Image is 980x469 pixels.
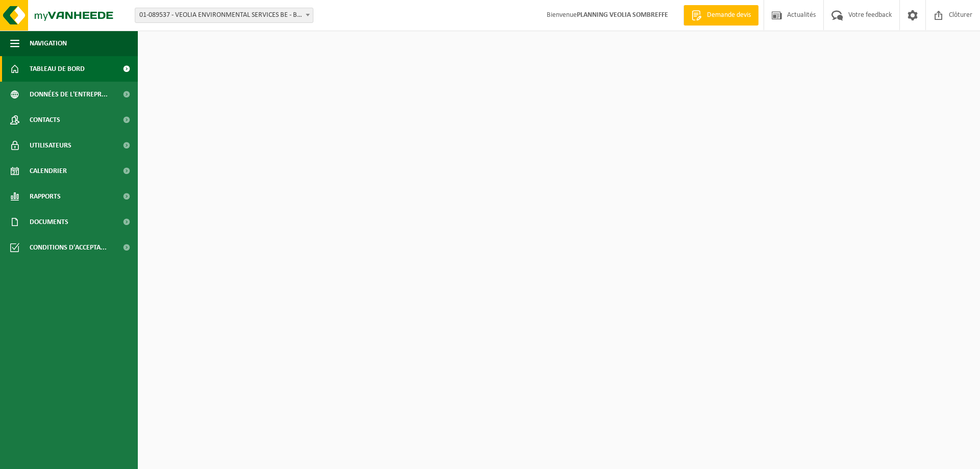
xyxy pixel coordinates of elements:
span: 01-089537 - VEOLIA ENVIRONMENTAL SERVICES BE - BEERSE [135,8,313,23]
span: Contacts [30,107,60,133]
span: Données de l'entrepr... [30,82,108,107]
strong: PLANNING VEOLIA SOMBREFFE [577,11,668,19]
span: Navigation [30,31,67,56]
span: Utilisateurs [30,133,71,158]
span: Rapports [30,184,61,209]
span: Demande devis [704,10,753,20]
a: Demande devis [683,5,758,26]
span: Conditions d'accepta... [30,235,107,260]
span: 01-089537 - VEOLIA ENVIRONMENTAL SERVICES BE - BEERSE [135,8,313,22]
span: Documents [30,209,68,235]
span: Tableau de bord [30,56,85,82]
span: Calendrier [30,158,67,184]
